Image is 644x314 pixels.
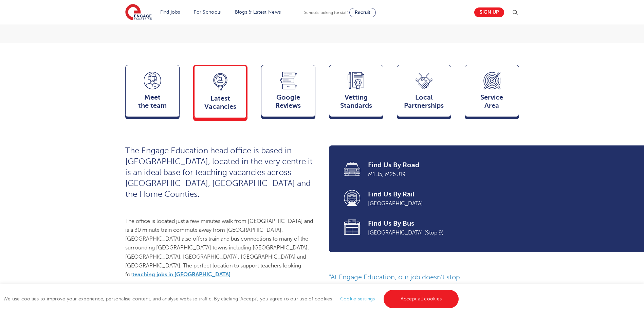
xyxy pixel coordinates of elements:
a: VettingStandards [329,65,383,120]
span: Find Us By Bus [368,219,510,228]
a: ServiceArea [465,65,519,120]
span: Local Partnerships [401,93,447,110]
a: Local Partnerships [397,65,451,120]
span: Google Reviews [265,93,312,110]
a: Meetthe team [125,65,180,120]
a: Blogs & Latest News [235,10,281,15]
a: For Schools [194,10,221,15]
img: Engage Education [125,4,152,21]
a: LatestVacancies [193,65,247,121]
span: Find Us By Rail [368,190,510,199]
span: [GEOGRAPHIC_DATA] [368,199,510,208]
a: Find jobs [160,10,180,15]
a: teaching jobs in [GEOGRAPHIC_DATA] [132,272,231,278]
a: Sign up [474,7,504,17]
span: The office is located just a few minutes walk from [GEOGRAPHIC_DATA] and is a 30 minute train com... [125,218,313,278]
a: GoogleReviews [261,65,315,120]
span: We use cookies to improve your experience, personalise content, and analyse website traffic. By c... [3,296,460,301]
a: Cookie settings [340,296,375,301]
span: Vetting Standards [333,93,380,110]
span: Meet the team [129,93,176,110]
a: Accept all cookies [384,290,459,308]
span: [GEOGRAPHIC_DATA] (Stop 9) [368,228,510,237]
span: Find Us By Road [368,160,510,170]
a: Recruit [349,8,376,17]
span: The Engage Education head office is based in [GEOGRAPHIC_DATA], located in the very centre it is ... [125,146,313,199]
span: Latest Vacancies [198,94,243,111]
span: Service Area [468,93,515,110]
span: M1 J5, M25 J19 [368,170,510,179]
span: Recruit [355,10,370,15]
span: Schools looking for staff [304,10,348,15]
